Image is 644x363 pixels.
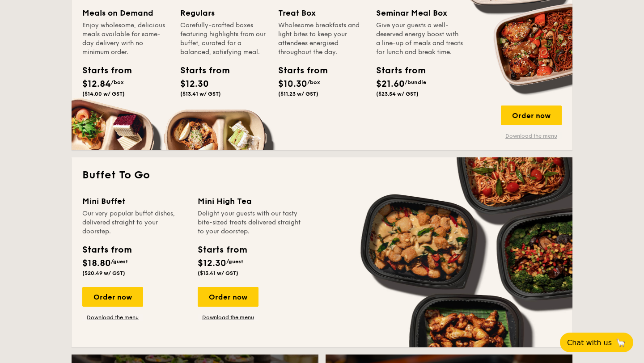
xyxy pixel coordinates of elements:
span: $12.30 [180,79,209,89]
span: /bundle [405,79,426,85]
span: /guest [111,258,128,265]
h2: Buffet To Go [82,168,562,182]
div: Mini High Tea [198,195,302,207]
span: 🦙 [615,338,626,348]
span: $12.30 [198,258,226,269]
span: $12.84 [82,79,111,89]
div: Carefully-crafted boxes featuring highlights from our buffet, curated for a balanced, satisfying ... [180,21,267,57]
span: Chat with us [567,338,612,347]
div: Treat Box [278,7,365,19]
div: Starts from [376,64,416,77]
div: Meals on Demand [82,7,169,19]
span: $10.30 [278,79,307,89]
div: Mini Buffet [82,195,187,207]
button: Chat with us🦙 [560,333,633,352]
span: /box [307,79,320,85]
span: ($20.49 w/ GST) [82,270,125,276]
a: Download the menu [198,314,258,321]
div: Starts from [82,243,131,257]
span: ($14.00 w/ GST) [82,91,125,97]
span: ($13.41 w/ GST) [180,91,221,97]
div: Starts from [198,243,246,257]
div: Give your guests a well-deserved energy boost with a line-up of meals and treats for lunch and br... [376,21,463,57]
span: $21.60 [376,79,405,89]
div: Order now [501,106,562,125]
a: Download the menu [82,314,143,321]
span: /guest [226,258,243,265]
div: Seminar Meal Box [376,7,463,19]
div: Order now [82,287,143,307]
span: $18.80 [82,258,111,269]
a: Download the menu [501,132,562,139]
span: ($11.23 w/ GST) [278,91,318,97]
span: ($13.41 w/ GST) [198,270,238,276]
div: Starts from [278,64,318,77]
div: Our very popular buffet dishes, delivered straight to your doorstep. [82,209,187,236]
div: Order now [198,287,258,307]
div: Regulars [180,7,267,19]
div: Delight your guests with our tasty bite-sized treats delivered straight to your doorstep. [198,209,302,236]
div: Wholesome breakfasts and light bites to keep your attendees energised throughout the day. [278,21,365,57]
div: Starts from [180,64,220,77]
div: Enjoy wholesome, delicious meals available for same-day delivery with no minimum order. [82,21,169,57]
div: Starts from [82,64,123,77]
span: /box [111,79,124,85]
span: ($23.54 w/ GST) [376,91,419,97]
